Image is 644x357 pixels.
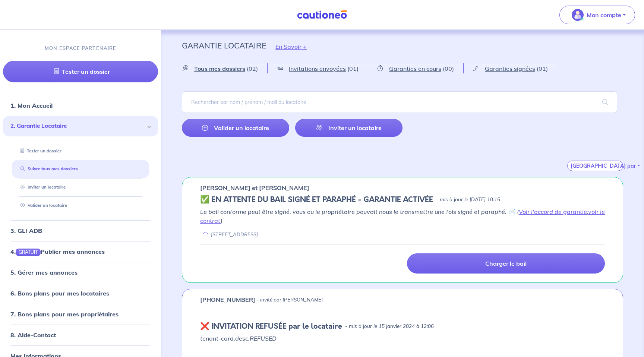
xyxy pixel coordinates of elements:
[3,61,158,82] a: Tester un dossier
[3,98,158,113] div: 1. Mon Accueil
[289,65,346,72] span: Invitations envoyées
[200,208,605,224] a: voir le contrat
[587,10,621,19] p: Mon compte
[247,65,258,72] span: (02)
[3,286,158,301] div: 6. Bons plans pour mes locataires
[485,65,535,72] span: Garanties signées
[45,45,117,52] p: MON ESPACE PARTENAIRE
[295,119,402,137] a: Inviter un locataire
[3,328,158,342] div: 8. Aide-Contact
[519,208,587,215] a: Voir l'accord de garantie
[194,65,245,72] span: Tous mes dossiers
[485,260,527,267] p: Charger le bail
[10,102,53,109] a: 1. Mon Accueil
[559,6,635,24] button: illu_account_valid_menu.svgMon compte
[12,145,149,157] div: Tester un dossier
[593,92,617,113] span: search
[10,310,119,318] a: 7. Bons plans pour mes propriétaires
[200,208,605,224] em: Le bail conforme peut être signé, vous ou le propriétaire pouvait nous le transmettre une fois si...
[200,183,309,192] p: [PERSON_NAME] et [PERSON_NAME]
[18,166,78,171] a: Suivre tous mes dossiers
[3,307,158,322] div: 7. Bons plans pour mes propriétaires
[200,322,605,331] div: state: REFUSED, Context:
[368,64,463,73] a: Garanties en cours(00)
[3,116,158,136] div: 2. Garantie Locataire
[10,122,145,130] span: 2. Garantie Locataire
[200,195,433,204] h5: ✅️️️ EN ATTENTE DU BAIL SIGNÉ ET PARAPHÉ - GARANTIE ACTIVÉE
[12,181,149,193] div: Inviter un locataire
[10,269,78,276] a: 5. Gérer mes annonces
[182,91,617,113] input: Rechercher par nom / prénom / mail du locataire
[18,148,61,153] a: Tester un dossier
[18,184,66,190] a: Inviter un locataire
[10,290,109,297] a: 6. Bons plans pour mes locataires
[567,161,623,171] button: [GEOGRAPHIC_DATA] par
[266,36,316,57] button: En Savoir +
[10,227,42,234] a: 3. GLI ADB
[12,199,149,212] div: Valider un locataire
[10,331,56,339] a: 8. Aide-Contact
[268,64,368,73] a: Invitations envoyées(01)
[200,295,255,304] p: [PHONE_NUMBER]
[464,64,557,73] a: Garanties signées(01)
[294,10,350,19] img: Cautioneo
[12,163,149,175] div: Suivre tous mes dossiers
[389,65,441,72] span: Garanties en cours
[572,9,584,21] img: illu_account_valid_menu.svg
[200,322,342,331] h5: ❌ INVITATION REFUSÉE par le locataire
[182,39,266,52] p: Garantie Locataire
[345,323,434,330] p: - mis à jour le 15 janvier 2024 à 12:06
[537,65,548,72] span: (01)
[436,196,500,203] p: - mis à jour le [DATE] 10:15
[200,334,605,343] p: tenant-card.desc.REFUSED
[3,244,158,259] div: 4.GRATUITPublier mes annonces
[18,203,67,208] a: Valider un locataire
[200,231,258,238] div: [STREET_ADDRESS]
[3,265,158,280] div: 5. Gérer mes annonces
[347,65,359,72] span: (01)
[443,65,454,72] span: (00)
[200,195,605,204] div: state: CONTRACT-SIGNED, Context: ,IS-GL-CAUTION
[257,296,323,304] p: - invité par [PERSON_NAME]
[407,253,605,274] a: Charger le bail
[10,248,105,255] a: 4.GRATUITPublier mes annonces
[182,64,267,73] a: Tous mes dossiers(02)
[182,119,289,137] a: Valider un locataire
[3,223,158,238] div: 3. GLI ADB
